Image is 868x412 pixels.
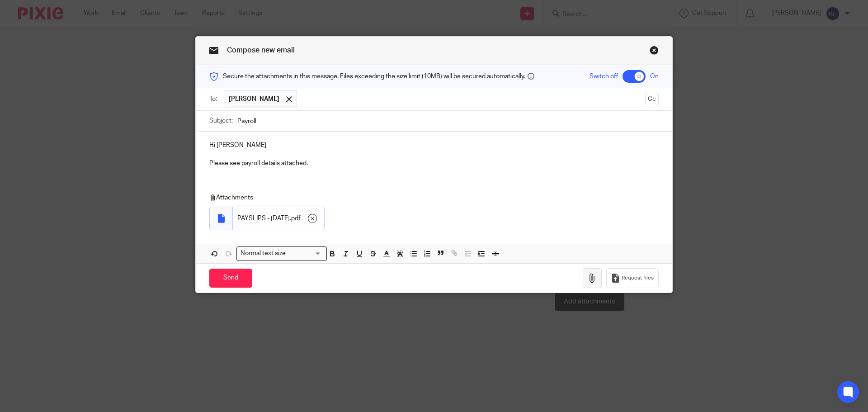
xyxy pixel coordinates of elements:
[622,275,654,282] span: Request files
[233,207,324,230] div: .
[650,46,659,58] a: Close this dialog window
[650,72,659,81] span: On
[237,214,290,223] span: PAYSLIPS - [DATE]
[291,214,301,223] span: pdf
[209,193,646,202] p: Attachments
[289,249,321,258] input: Search for option
[227,47,295,54] span: Compose new email
[209,159,659,168] p: Please see payroll details attached.
[590,72,618,81] span: Switch off
[209,141,659,150] p: Hi [PERSON_NAME]
[229,95,279,104] span: [PERSON_NAME]
[209,95,219,104] label: To:
[209,269,252,288] input: Send
[223,72,525,81] span: Secure the attachments in this message. Files exceeding the size limit (10MB) will be secured aut...
[236,246,327,260] div: Search for option
[645,93,659,106] button: Cc
[606,268,659,289] button: Request files
[239,249,288,258] span: Normal text size
[209,116,233,125] label: Subject:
